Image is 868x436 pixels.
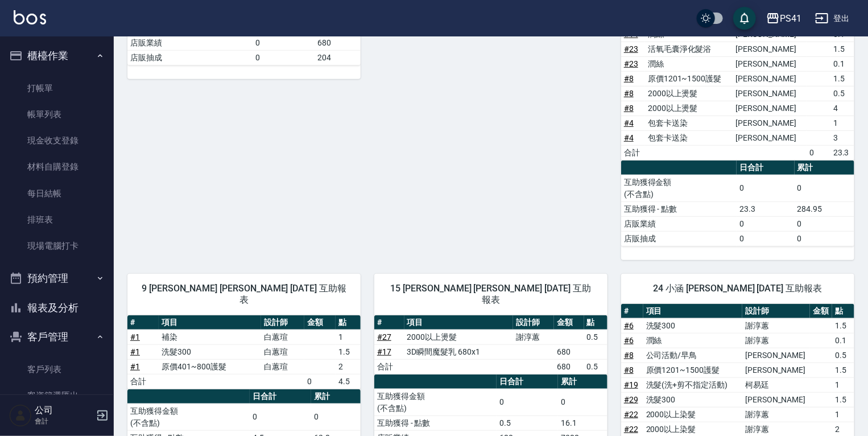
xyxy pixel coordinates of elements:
[5,264,109,293] button: 預約管理
[554,359,584,374] td: 680
[261,344,304,359] td: 白蕙瑄
[159,344,261,359] td: 洗髮300
[832,318,854,333] td: 1.5
[624,30,638,39] a: #14
[159,359,261,374] td: 原價401~800護髮
[645,101,733,116] td: 2000以上燙髮
[795,231,854,246] td: 0
[832,333,854,348] td: 0.1
[5,322,109,352] button: 客戶管理
[374,359,404,374] td: 合計
[830,101,854,116] td: 4
[253,50,315,65] td: 0
[584,359,607,374] td: 0.5
[5,207,109,233] a: 排班表
[9,404,32,427] img: Person
[832,407,854,422] td: 1
[127,315,361,389] table: a dense table
[624,365,634,375] a: #8
[624,380,638,389] a: #19
[811,8,854,29] button: 登出
[810,304,832,319] th: 金額
[621,216,737,231] td: 店販業績
[336,344,361,359] td: 1.5
[513,330,554,344] td: 謝淳蕙
[374,315,404,330] th: #
[377,347,391,356] a: #17
[742,333,810,348] td: 謝淳蕙
[795,161,854,175] th: 累計
[374,315,607,375] table: a dense table
[141,283,347,306] span: 9 [PERSON_NAME] [PERSON_NAME] [DATE] 互助報表
[624,410,638,419] a: #22
[643,392,742,407] td: 洗髮300
[261,359,304,374] td: 白蕙瑄
[336,330,361,344] td: 1
[737,231,795,246] td: 0
[5,101,109,127] a: 帳單列表
[404,330,514,344] td: 2000以上燙髮
[733,56,807,71] td: [PERSON_NAME]
[624,321,634,330] a: #6
[643,363,742,377] td: 原價1201~1500護髮
[830,86,854,101] td: 0.5
[780,11,801,26] div: PS41
[127,50,253,65] td: 店販抽成
[733,116,807,130] td: [PERSON_NAME]
[645,86,733,101] td: 2000以上燙髮
[624,336,634,345] a: #6
[621,145,645,160] td: 合計
[643,318,742,333] td: 洗髮300
[554,315,584,330] th: 金額
[14,10,46,24] img: Logo
[250,404,311,430] td: 0
[830,42,854,56] td: 1.5
[5,75,109,101] a: 打帳單
[830,56,854,71] td: 0.1
[830,145,854,160] td: 23.3
[35,416,93,426] p: 會計
[336,315,361,330] th: 點
[336,374,361,389] td: 4.5
[762,7,806,30] button: PS41
[377,332,391,342] a: #27
[315,50,361,65] td: 204
[5,356,109,382] a: 客戶列表
[624,89,634,98] a: #8
[315,35,361,50] td: 680
[5,127,109,154] a: 現金收支登錄
[5,233,109,259] a: 現場電腦打卡
[513,315,554,330] th: 設計師
[5,41,109,71] button: 櫃檯作業
[737,161,795,175] th: 日合計
[643,407,742,422] td: 2000以上染髮
[742,392,810,407] td: [PERSON_NAME]
[832,377,854,392] td: 1
[832,392,854,407] td: 1.5
[624,104,634,113] a: #8
[733,7,756,30] button: save
[621,304,643,319] th: #
[733,42,807,56] td: [PERSON_NAME]
[304,315,336,330] th: 金額
[621,161,854,246] table: a dense table
[807,145,830,160] td: 0
[643,377,742,392] td: 洗髮(洗+剪不指定活動)
[584,315,607,330] th: 點
[742,348,810,363] td: [PERSON_NAME]
[404,344,514,359] td: 3D瞬間魔髮乳 680x1
[250,389,311,404] th: 日合計
[830,130,854,145] td: 3
[795,175,854,201] td: 0
[497,389,558,416] td: 0
[554,344,584,359] td: 680
[832,348,854,363] td: 0.5
[737,216,795,231] td: 0
[832,304,854,319] th: 點
[832,363,854,377] td: 1.5
[643,333,742,348] td: 潤絲
[130,332,140,342] a: #1
[742,377,810,392] td: 柯易廷
[584,330,607,344] td: 0.5
[374,416,497,430] td: 互助獲得 - 點數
